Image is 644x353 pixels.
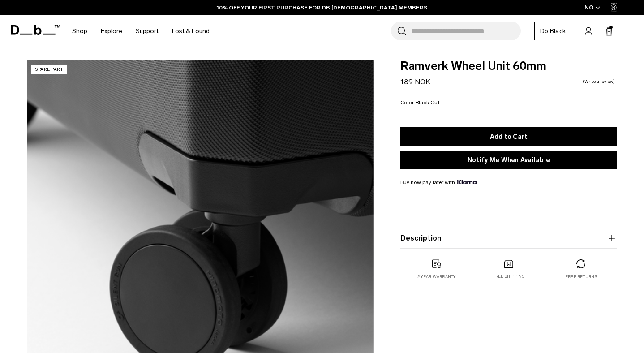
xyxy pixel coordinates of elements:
a: 10% OFF YOUR FIRST PURCHASE FOR DB [DEMOGRAPHIC_DATA] MEMBERS [217,4,427,12]
span: 189 NOK [400,77,430,86]
button: Notify Me When Available [400,151,617,169]
span: Ramverk Wheel Unit 60mm [400,60,617,72]
img: {"height" => 20, "alt" => "Klarna"} [457,180,477,184]
button: Add to Cart [400,127,617,146]
legend: Color: [400,100,440,105]
a: Write a review [583,79,615,84]
span: Black Out [416,99,440,106]
a: Support [136,15,159,47]
a: Db Black [534,22,571,40]
a: Explore [101,15,122,47]
p: 2 year warranty [417,274,456,280]
p: Free returns [565,274,597,280]
nav: Main Navigation [65,15,216,47]
button: Description [400,233,617,244]
a: Lost & Found [172,15,210,47]
p: Spare Part [31,65,67,74]
a: Shop [72,15,87,47]
span: Buy now pay later with [400,178,477,186]
p: Free shipping [492,273,525,280]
